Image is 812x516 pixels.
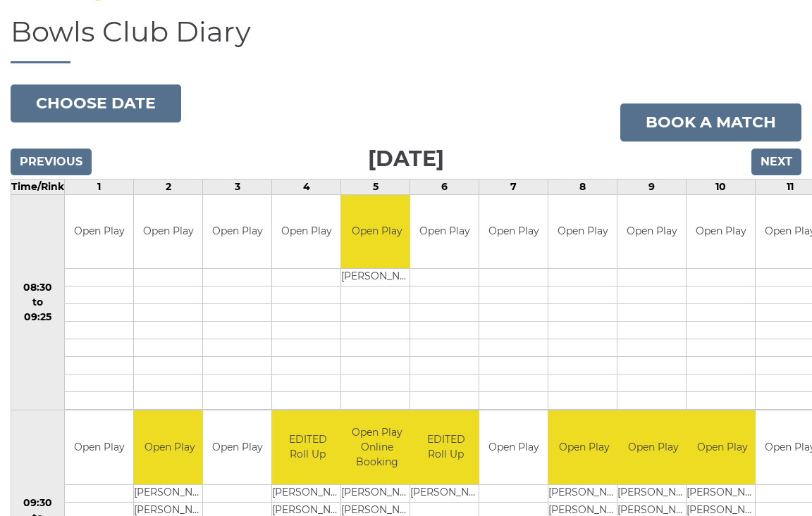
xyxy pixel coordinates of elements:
td: [PERSON_NAME] [617,484,689,502]
td: EDITED Roll Up [410,410,481,484]
td: Open Play [203,410,271,484]
td: 1 [65,179,134,194]
td: Open Play [203,195,271,269]
td: Open Play [341,195,412,269]
td: 08:30 to 09:25 [11,194,65,410]
td: Open Play [272,195,340,269]
h1: Bowls Club Diary [11,16,801,63]
input: Next [751,149,801,175]
td: Open Play [687,195,755,269]
td: Open Play [687,410,758,484]
td: 9 [617,179,687,194]
td: Open Play [617,195,686,269]
td: 3 [203,179,272,194]
td: [PERSON_NAME] [341,484,412,502]
a: Book a match [620,103,801,141]
td: 4 [272,179,341,194]
button: Choose date [11,84,181,122]
td: [PERSON_NAME] [410,484,481,502]
td: [PERSON_NAME] [134,484,205,502]
td: Open Play [548,410,620,484]
td: 8 [548,179,617,194]
td: 6 [410,179,479,194]
td: [PERSON_NAME] [272,484,343,502]
input: Previous [11,149,92,175]
td: Open Play [617,410,689,484]
td: 2 [134,179,203,194]
td: 7 [479,179,548,194]
td: Open Play [548,195,617,269]
td: Open Play [134,410,205,484]
td: Open Play [479,410,548,484]
td: 10 [687,179,756,194]
td: Open Play Online Booking [341,410,412,484]
td: Open Play [65,410,133,484]
td: 5 [341,179,410,194]
td: [PERSON_NAME] [548,484,620,502]
td: Open Play [410,195,479,269]
td: [PERSON_NAME] [341,269,412,287]
td: [PERSON_NAME] [687,484,758,502]
td: Time/Rink [11,179,65,194]
td: Open Play [65,195,133,269]
td: EDITED Roll Up [272,410,343,484]
td: Open Play [479,195,548,269]
td: Open Play [134,195,202,269]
